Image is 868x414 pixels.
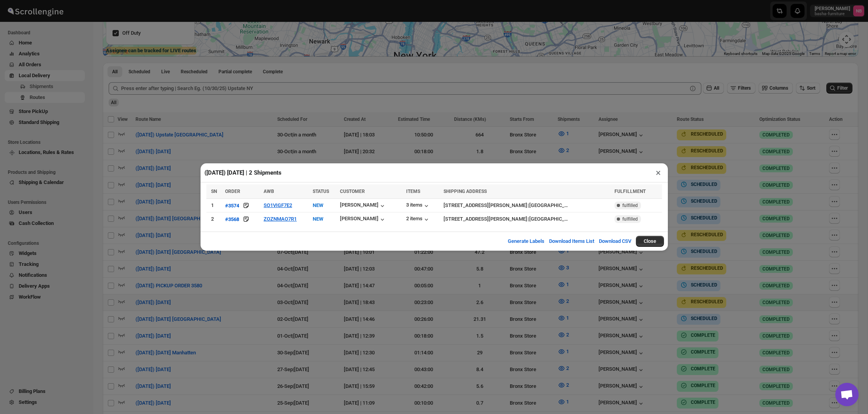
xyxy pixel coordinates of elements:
div: [GEOGRAPHIC_DATA] [529,215,570,223]
div: | [444,215,610,223]
button: SO1VIGF7E2 [264,202,292,208]
button: Generate Labels [503,234,549,249]
button: [PERSON_NAME] [340,216,386,223]
div: | [444,202,610,209]
div: #3568 [225,216,239,222]
button: 3 items [406,202,430,210]
span: SN [211,189,217,194]
span: NEW [313,216,323,222]
button: 2 items [406,216,430,223]
button: Close [636,236,664,247]
div: Open chat [835,383,859,406]
span: ITEMS [406,189,420,194]
span: fulfilled [622,216,638,222]
span: FULFILLMENT [614,189,646,194]
div: #3574 [225,203,239,209]
td: 2 [206,212,223,226]
span: NEW [313,202,323,208]
h2: ([DATE]) [DATE] | 2 Shipments [204,169,282,177]
div: [STREET_ADDRESS][PERSON_NAME] [444,215,527,223]
button: Download CSV [594,234,636,249]
button: #3574 [225,202,239,209]
span: STATUS [313,189,329,194]
button: ZOZNMAO7R1 [264,216,297,222]
span: SHIPPING ADDRESS [444,189,487,194]
div: [STREET_ADDRESS][PERSON_NAME] [444,202,527,209]
span: AWB [264,189,274,194]
td: 1 [206,199,223,212]
span: ORDER [225,189,240,194]
div: [GEOGRAPHIC_DATA] [529,202,570,209]
button: #3568 [225,215,239,223]
button: Download Items List [544,234,599,249]
button: [PERSON_NAME] [340,202,386,210]
button: × [653,167,664,178]
span: CUSTOMER [340,189,365,194]
span: fulfilled [622,202,638,209]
